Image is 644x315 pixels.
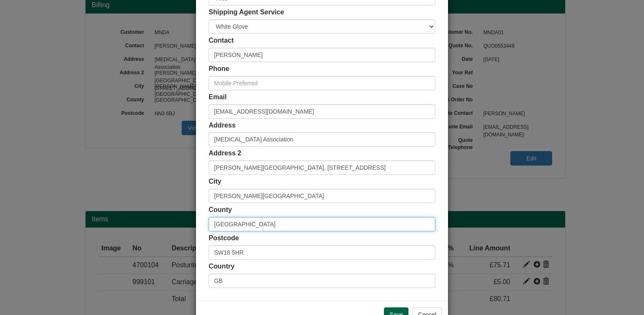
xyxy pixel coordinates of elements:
[209,205,232,215] label: County
[209,36,234,46] label: Contact
[209,234,239,243] label: Postcode
[209,121,236,130] label: Address
[209,76,435,90] input: Mobile Preferred
[209,262,234,272] label: Country
[209,64,229,74] label: Phone
[209,92,227,102] label: Email
[209,177,221,187] label: City
[209,149,241,158] label: Address 2
[209,8,284,17] label: Shipping Agent Service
